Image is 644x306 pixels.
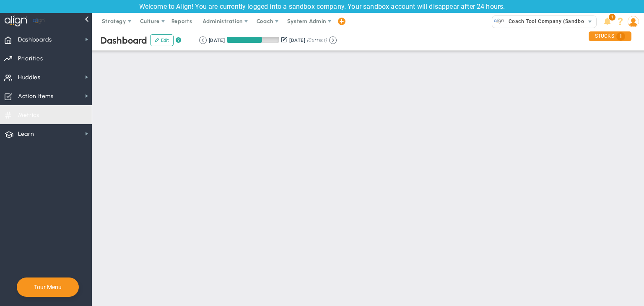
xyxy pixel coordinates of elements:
[289,36,305,44] div: [DATE]
[18,106,39,124] span: Metrics
[601,13,614,30] li: Announcements
[614,13,627,30] li: Help & Frequently Asked Questions (FAQ)
[102,18,126,24] span: Strategy
[609,14,615,21] span: 1
[199,36,207,44] button: Go to previous period
[494,16,504,26] img: 33476.Company.photo
[589,31,631,41] div: STUCKS
[257,18,273,24] span: Coach
[616,32,625,41] span: 1
[167,13,197,30] span: Reports
[18,125,34,143] span: Learn
[18,31,52,49] span: Dashboards
[101,35,147,46] span: Dashboard
[31,283,64,291] button: Tour Menu
[18,50,43,67] span: Priorities
[18,88,54,105] span: Action Items
[628,16,639,27] img: 64089.Person.photo
[18,69,41,86] span: Huddles
[307,36,327,44] span: (Current)
[203,18,242,24] span: Administration
[150,34,174,46] button: Edit
[584,16,596,28] span: select
[209,36,225,44] div: [DATE]
[287,18,326,24] span: System Admin
[329,36,337,44] button: Go to next period
[140,18,160,24] span: Culture
[504,16,589,27] span: Coach Tool Company (Sandbox)
[227,37,279,43] div: Period Progress: 67% Day 61 of 90 with 29 remaining.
